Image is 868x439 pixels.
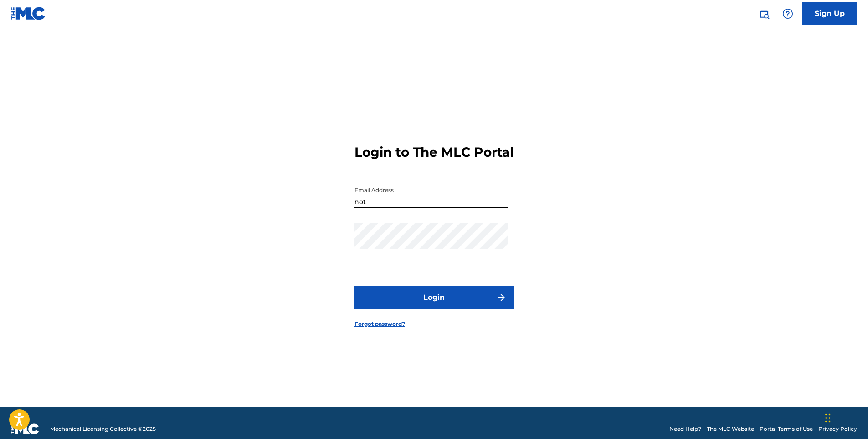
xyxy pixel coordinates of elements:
[354,286,514,309] button: Login
[759,8,770,19] img: search
[825,404,831,432] div: Drag
[782,8,793,19] img: help
[760,425,813,433] a: Portal Terms of Use
[354,320,405,328] a: Forgot password?
[779,5,797,23] div: Help
[354,144,514,160] h3: Login to The MLC Portal
[707,425,754,433] a: The MLC Website
[496,292,507,303] img: f7272a7cc735f4ea7f67.svg
[818,425,857,433] a: Privacy Policy
[822,395,868,439] iframe: Chat Widget
[11,423,39,434] img: logo
[11,7,46,20] img: MLC Logo
[755,5,773,23] a: Public Search
[50,425,156,433] span: Mechanical Licensing Collective © 2025
[669,425,701,433] a: Need Help?
[802,2,857,25] a: Sign Up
